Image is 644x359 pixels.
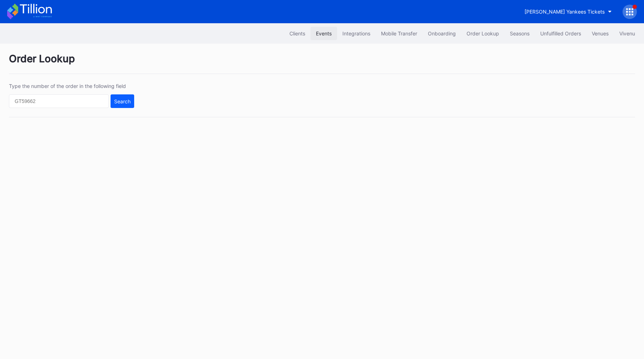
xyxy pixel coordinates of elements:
[461,27,504,40] button: Order Lookup
[619,30,635,36] div: Vivenu
[540,30,581,36] div: Unfulfilled Orders
[376,27,423,40] button: Mobile Transfer
[535,27,586,40] button: Unfulfilled Orders
[467,30,499,36] div: Order Lookup
[337,27,376,40] button: Integrations
[525,9,605,15] div: [PERSON_NAME] Yankees Tickets
[428,30,456,36] div: Onboarding
[504,27,535,40] button: Seasons
[510,30,530,36] div: Seasons
[342,30,370,36] div: Integrations
[614,27,640,40] button: Vivenu
[592,30,609,36] div: Venues
[9,83,134,89] div: Type the number of the order in the following field
[519,5,617,18] button: [PERSON_NAME] Yankees Tickets
[289,30,305,36] div: Clients
[9,53,635,74] div: Order Lookup
[423,27,461,40] button: Onboarding
[311,27,337,40] button: Events
[111,94,134,108] button: Search
[316,30,332,36] div: Events
[9,94,109,108] input: GT59662
[586,27,614,40] button: Venues
[114,98,131,104] div: Search
[284,27,311,40] button: Clients
[381,30,417,36] div: Mobile Transfer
